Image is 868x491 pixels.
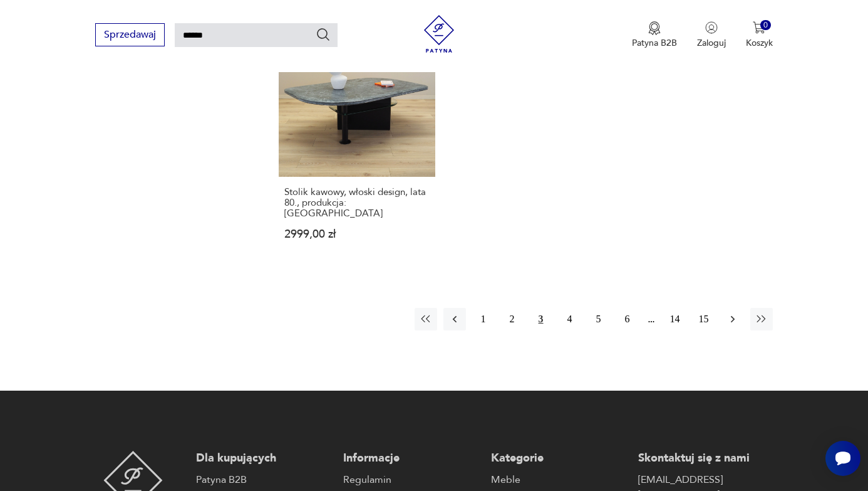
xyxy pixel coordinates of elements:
button: 3 [530,308,552,330]
img: Ikona medalu [648,21,661,35]
h3: Stolik kawowy, włoski design, lata 80., produkcja: [GEOGRAPHIC_DATA] [284,187,429,219]
button: 15 [693,308,715,330]
iframe: Smartsupp widget button [825,441,860,476]
a: Stolik kawowy, włoski design, lata 80., produkcja: WłochyStolik kawowy, włoski design, lata 80., ... [279,21,435,264]
img: Patyna - sklep z meblami i dekoracjami vintage [420,15,458,53]
p: 2999,00 zł [284,229,429,240]
button: Szukaj [316,27,331,42]
button: 14 [664,308,686,330]
a: Ikona medaluPatyna B2B [632,21,677,49]
p: Koszyk [746,37,773,49]
div: 0 [760,20,771,31]
a: Sprzedawaj [95,31,165,40]
button: Sprzedawaj [95,23,165,46]
button: 6 [616,308,639,330]
button: 2 [501,308,524,330]
p: Kategorie [491,451,626,466]
a: Meble [491,472,626,487]
img: Ikona koszyka [753,21,765,34]
button: 4 [559,308,581,330]
p: Zaloguj [697,37,726,49]
a: Patyna B2B [196,472,331,487]
p: Dla kupujących [196,451,331,466]
img: Ikonka użytkownika [705,21,718,34]
button: Zaloguj [697,21,726,49]
p: Patyna B2B [632,37,677,49]
p: Skontaktuj się z nami [638,451,773,466]
button: 0Koszyk [746,21,773,49]
button: Patyna B2B [632,21,677,49]
button: 5 [587,308,610,330]
p: Informacje [343,451,478,466]
button: 1 [472,308,495,330]
a: Regulamin [343,472,478,487]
